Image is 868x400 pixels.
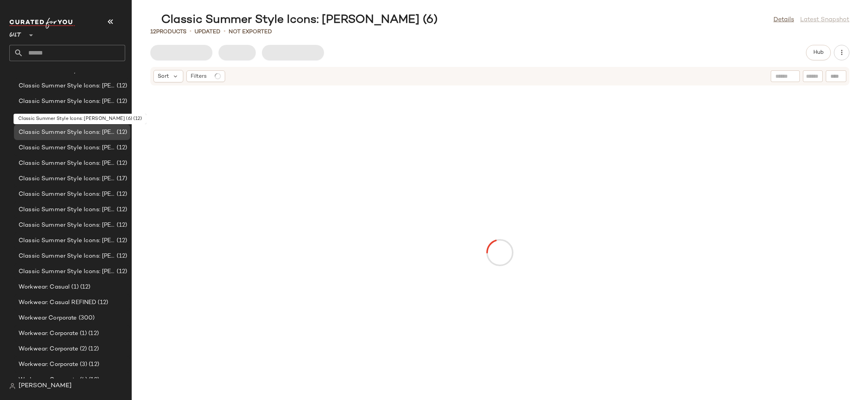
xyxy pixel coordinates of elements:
[813,50,824,56] span: Hub
[9,18,75,29] img: cfy_white_logo.C9jOOHJF.svg
[224,27,226,36] span: •
[158,72,169,80] span: Sort
[87,345,99,354] span: (12)
[115,97,127,106] span: (12)
[115,174,127,183] span: (17)
[19,159,115,168] span: Classic Summer Style Icons: [PERSON_NAME] REFINED (Blue)
[19,298,96,307] span: Workwear: Casual REFINED
[19,144,115,152] span: Classic Summer Style Icons: [PERSON_NAME] (7)
[114,113,127,121] span: (20)
[19,174,115,183] span: Classic Summer Style Icons: [PERSON_NAME] REFINED (Mixed Colors)
[9,26,22,40] span: Gilt
[115,267,127,276] span: (12)
[773,15,794,25] a: Details
[150,29,156,35] span: 12
[115,221,127,230] span: (12)
[19,283,79,292] span: Workwear: Casual (1)
[19,329,87,338] span: Workwear: Corporate (1)
[150,12,437,28] div: Classic Summer Style Icons: [PERSON_NAME] (6)
[115,144,127,152] span: (12)
[115,159,127,168] span: (12)
[19,267,115,276] span: Classic Summer Style Icons: [PERSON_NAME] Women (2)
[195,28,220,36] p: updated
[19,190,115,199] span: Classic Summer Style Icons: [PERSON_NAME] REFINED (Pink)
[115,82,127,91] span: (12)
[115,252,127,261] span: (12)
[115,128,127,137] span: (12)
[115,190,127,199] span: (12)
[9,383,15,389] img: svg%3e
[150,28,186,36] div: Products
[115,236,127,245] span: (12)
[189,27,191,36] span: •
[115,205,127,214] span: (12)
[87,360,99,369] span: (12)
[87,329,99,338] span: (12)
[19,236,115,245] span: Classic Summer Style Icons: [PERSON_NAME] (3)
[96,298,108,307] span: (12)
[19,314,77,323] span: Workwear Corporate
[87,376,99,385] span: (12)
[191,72,207,80] span: Filters
[19,360,87,369] span: Workwear: Corporate (3)
[19,376,87,385] span: Workwear: Corporate (4)
[806,45,831,60] button: Hub
[229,28,272,36] p: Not Exported
[19,252,115,261] span: Classic Summer Style Icons: [PERSON_NAME] Women (1)
[79,283,91,292] span: (12)
[19,97,115,106] span: Classic Summer Style Icons: [PERSON_NAME] (4)
[77,314,95,323] span: (300)
[19,205,115,214] span: Classic Summer Style Icons: [PERSON_NAME] (1)
[19,113,114,121] span: Classic Summer Style Icons: [PERSON_NAME] (5)
[19,82,115,91] span: Classic Summer Style Icons: [PERSON_NAME] (3)
[19,128,115,137] span: Classic Summer Style Icons: [PERSON_NAME] (6)
[19,345,87,354] span: Workwear: Corporate (2)
[19,221,115,230] span: Classic Summer Style Icons: [PERSON_NAME] (2)
[19,381,72,391] span: [PERSON_NAME]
